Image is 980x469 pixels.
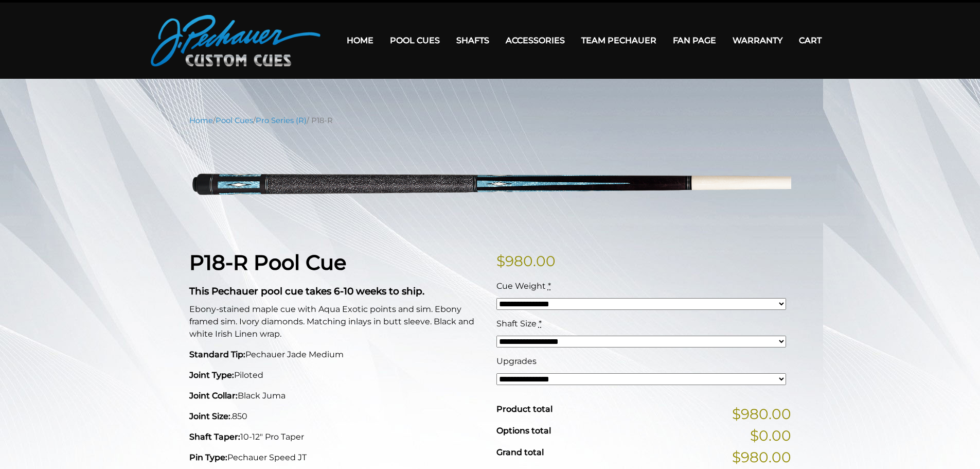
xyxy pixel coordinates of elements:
[497,27,573,54] a: Accessories
[189,369,484,381] p: Piloted
[496,356,537,366] span: Upgrades
[189,349,484,361] p: Pechauer Jade Medium
[189,453,227,462] strong: Pin Type:
[496,447,544,457] span: Grand total
[189,390,484,402] p: Black Juma
[256,116,307,125] a: Pro Series (R)
[216,116,253,125] a: Pool Cues
[548,281,551,291] abbr: required
[189,350,245,359] strong: Standard Tip:
[382,27,448,54] a: Pool Cues
[732,403,791,425] span: $980.00
[189,411,230,421] strong: Joint Size:
[189,432,240,442] strong: Shaft Taper:
[189,285,424,297] strong: This Pechauer pool cue takes 6-10 weeks to ship.
[496,404,553,414] span: Product total
[496,252,505,270] span: $
[732,446,791,468] span: $980.00
[750,425,791,446] span: $0.00
[189,303,484,340] p: Ebony-stained maple cue with Aqua Exotic points and sim. Ebony framed sim. Ivory diamonds. Matchi...
[448,27,497,54] a: Shafts
[189,116,213,125] a: Home
[189,431,484,443] p: 10-12" Pro Taper
[189,250,346,275] strong: P18-R Pool Cue
[189,370,234,380] strong: Joint Type:
[338,27,382,54] a: Home
[189,410,484,423] p: .850
[189,451,484,464] p: Pechauer Speed JT
[573,27,665,54] a: Team Pechauer
[189,391,238,401] strong: Joint Collar:
[496,281,546,291] span: Cue Weight
[496,319,537,328] span: Shaft Size
[724,27,791,54] a: Warranty
[189,115,791,126] nav: Breadcrumb
[539,319,542,328] abbr: required
[189,134,791,234] img: p18-R.png
[665,27,724,54] a: Fan Page
[791,27,830,54] a: Cart
[496,426,551,436] span: Options total
[496,252,556,270] bdi: 980.00
[151,15,320,66] img: Pechauer Custom Cues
